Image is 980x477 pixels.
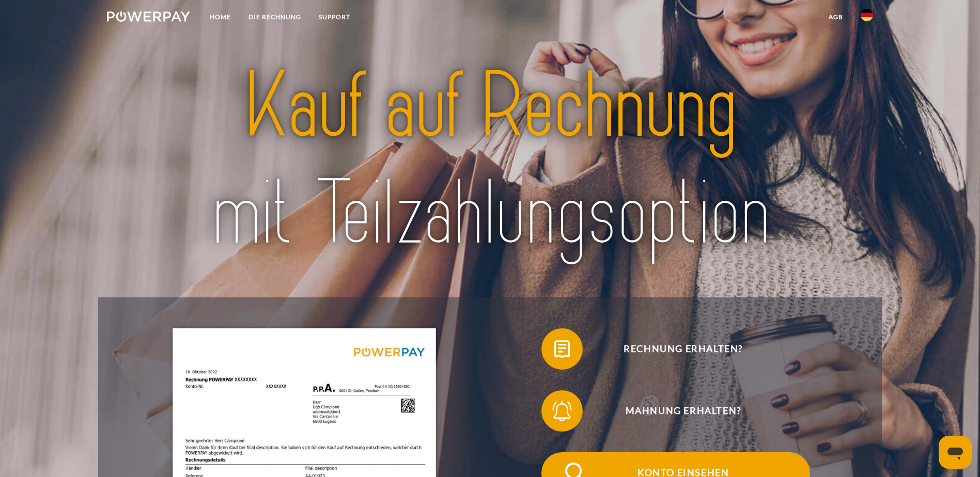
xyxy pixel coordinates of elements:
span: Rechnung erhalten? [556,328,810,370]
span: Mahnung erhalten? [556,390,810,432]
img: title-powerpay_de.svg [145,47,835,273]
img: de [861,9,873,21]
a: Home [201,8,240,26]
button: Rechnung erhalten? [541,328,810,370]
a: DIE RECHNUNG [240,8,310,26]
button: Mahnung erhalten? [541,390,810,432]
img: qb_bell.svg [549,398,575,424]
img: qb_bill.svg [549,336,575,362]
a: SUPPORT [310,8,359,26]
iframe: Schaltfläche zum Öffnen des Messaging-Fensters [939,436,972,469]
img: logo-powerpay-white.svg [107,11,190,22]
a: agb [820,8,852,26]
